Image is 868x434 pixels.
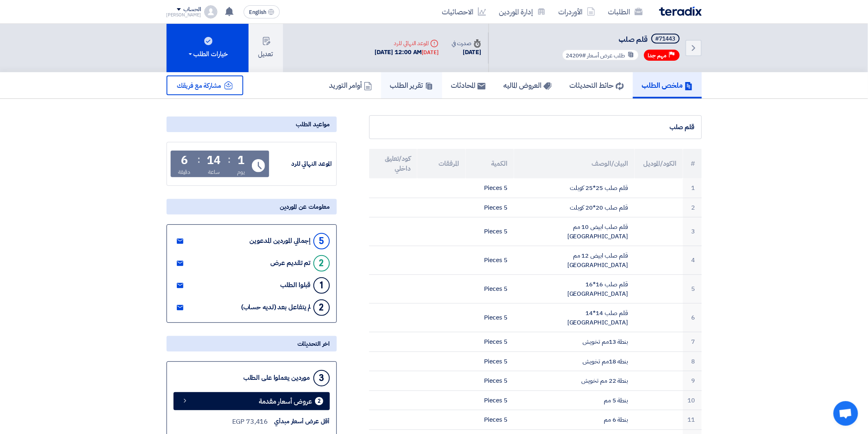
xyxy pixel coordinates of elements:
th: الكمية [466,149,514,178]
a: إدارة الموردين [493,2,552,21]
div: 2 [315,397,323,405]
div: إجمالي الموردين المدعوين [250,237,311,245]
div: [PERSON_NAME] [167,13,201,17]
th: الكود/الموديل [635,149,683,178]
div: دقيقة [178,168,191,176]
td: 5 [683,275,701,304]
td: 5 Pieces [466,391,514,410]
div: [DATE] [422,48,439,57]
td: 2 [683,198,701,217]
h5: تقرير الطلب [390,80,433,90]
td: قلم صلب ابيض 12 مم [GEOGRAPHIC_DATA] [514,246,635,275]
span: طلب عرض أسعار [587,51,626,60]
td: 8 [683,352,701,371]
div: الحساب [183,6,201,13]
div: لم يتفاعل بعد (لديه حساب) [241,304,311,311]
div: #71443 [656,36,676,42]
h5: أوامر التوريد [329,80,372,90]
h5: العروض الماليه [504,80,552,90]
div: أقل عرض أسعار مبدأي [268,417,330,426]
button: خيارات الطلب [167,24,249,72]
td: قلم صلب 20*20 كوبلت [514,198,635,217]
div: قبلوا الطلب [281,281,311,289]
td: بنطة 6 مم [514,410,635,430]
th: # [683,149,701,178]
div: Open chat [834,401,858,426]
td: 5 Pieces [466,275,514,304]
div: معلومات عن الموردين [167,199,337,215]
td: 4 [683,246,701,275]
div: 6 [181,155,188,166]
span: مهم جدا [648,52,667,59]
td: 7 [683,332,701,352]
span: عروض أسعار مقدمة [259,398,313,404]
td: بنطة 13مم تخويش [514,332,635,352]
td: 5 Pieces [466,246,514,275]
td: قلم صلب 14*14 [GEOGRAPHIC_DATA] [514,304,635,332]
td: 5 Pieces [466,198,514,217]
td: بنطة 22 مم تخويش [514,371,635,391]
div: خيارات الطلب [187,49,228,59]
span: قلم صلب [619,34,648,45]
td: 5 Pieces [466,332,514,352]
a: ملخص الطلب [633,72,702,98]
img: profile_test.png [204,5,217,18]
a: الطلبات [602,2,649,21]
td: قلم صلب 16*16 [GEOGRAPHIC_DATA] [514,275,635,304]
div: 14 [207,155,221,166]
div: 2 [313,299,330,316]
div: 5 [313,233,330,249]
div: يوم [237,168,245,176]
td: 5 Pieces [466,371,514,391]
td: قلم صلب 25*25 كوبلت [514,178,635,198]
td: 5 Pieces [466,217,514,246]
h5: حائط التحديثات [570,80,624,90]
div: تم تقديم عرض [271,259,311,267]
a: تقرير الطلب [381,72,442,98]
div: صدرت في [452,39,481,48]
td: 5 Pieces [466,178,514,198]
th: البيان/الوصف [514,149,635,178]
div: ساعة [208,168,220,176]
div: [DATE] [452,48,481,57]
td: 9 [683,371,701,391]
div: مواعيد الطلب [167,116,337,132]
div: [DATE] 12:00 AM [375,48,439,57]
div: 73,416 EGP [232,417,268,427]
div: 1 [313,277,330,294]
div: : [197,152,200,167]
div: 1 [238,155,244,166]
td: 10 [683,391,701,410]
td: 11 [683,410,701,430]
a: الأوردرات [552,2,602,21]
button: English [244,5,280,18]
td: 1 [683,178,701,198]
span: مشاركة مع فريقك [177,81,222,91]
button: تعديل [249,24,283,72]
a: العروض الماليه [495,72,561,98]
a: الاحصائيات [436,2,493,21]
span: #24209 [566,51,586,60]
th: كود/تعليق داخلي [369,149,418,178]
a: المحادثات [442,72,495,98]
td: 5 Pieces [466,304,514,332]
div: موردين يعملوا على الطلب [243,374,310,382]
div: الموعد النهائي للرد [271,159,332,169]
a: حائط التحديثات [561,72,633,98]
div: الموعد النهائي للرد [375,39,439,48]
td: بنطة 5 مم [514,391,635,410]
h5: ملخص الطلب [642,80,693,90]
td: قلم صلب ابيض 10 مم [GEOGRAPHIC_DATA] [514,217,635,246]
h5: قلم صلب [560,34,681,45]
h5: المحادثات [451,80,486,90]
div: 2 [313,255,330,272]
td: 5 Pieces [466,352,514,371]
td: 3 [683,217,701,246]
div: اخر التحديثات [167,336,337,352]
span: English [249,9,266,15]
div: قلم صلب [376,122,695,132]
img: Teradix logo [659,7,702,16]
th: المرفقات [417,149,466,178]
td: 6 [683,304,701,332]
div: 3 [313,370,330,386]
